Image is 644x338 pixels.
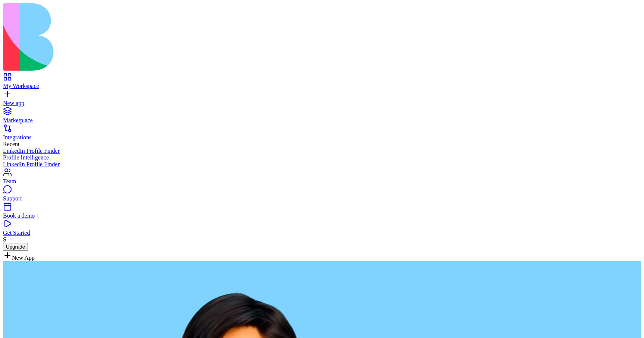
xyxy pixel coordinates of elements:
a: Marketplace [3,110,641,124]
div: Get Started [3,230,641,236]
div: Support [3,195,641,202]
a: Profile Intelligence [3,154,641,161]
a: Book a demo [3,206,641,219]
button: Upgrade [3,243,28,251]
div: Book a demo [3,212,641,219]
a: Support [3,189,641,202]
a: Upgrade [3,243,28,250]
div: New app [3,100,641,107]
a: New app [3,93,641,107]
div: Team [3,178,641,185]
a: Get Started [3,223,641,236]
a: Integrations [3,127,641,141]
a: Team [3,171,641,185]
div: Marketplace [3,117,641,124]
span: Recent [3,141,19,147]
div: Integrations [3,134,641,141]
a: LinkedIn Profile Finder [3,148,641,154]
a: My Workspace [3,76,641,89]
a: LinkedIn Profile Finder [3,161,641,168]
span: New App [12,255,35,261]
span: S [3,236,6,243]
img: logo [3,3,303,71]
div: My Workspace [3,83,641,89]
